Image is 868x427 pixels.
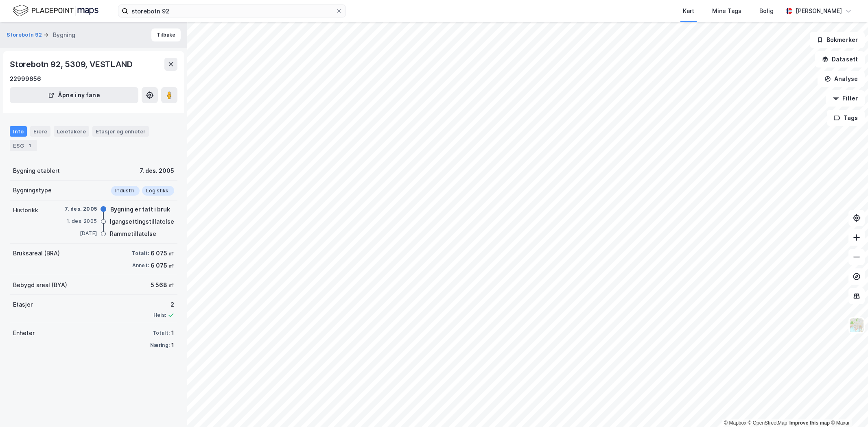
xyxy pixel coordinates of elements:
[10,87,138,103] button: Åpne i ny fane
[64,230,97,237] div: [DATE]
[789,420,830,426] a: Improve this map
[13,248,60,258] div: Bruksareal (BRA)
[10,58,134,71] div: Storebotn 92, 5309, VESTLAND
[54,126,89,137] div: Leietakere
[150,342,170,349] div: Næring:
[96,128,146,135] div: Etasjer og enheter
[128,5,336,17] input: Søk på adresse, matrikkel, gårdeiere, leietakere eller personer
[796,6,842,16] div: [PERSON_NAME]
[13,205,38,215] div: Historikk
[30,126,50,137] div: Eiere
[153,300,174,309] div: 2
[827,388,868,427] div: Kontrollprogram for chat
[13,166,60,176] div: Bygning etablert
[818,71,865,87] button: Analyse
[10,140,37,151] div: ESG
[13,185,52,195] div: Bygningstype
[151,28,181,41] button: Tilbake
[110,229,156,239] div: Rammetillatelse
[13,328,35,338] div: Enheter
[153,330,170,336] div: Totalt:
[53,30,75,40] div: Bygning
[64,205,97,213] div: 7. des. 2005
[132,262,149,269] div: Annet:
[10,74,41,84] div: 22999656
[153,312,166,318] div: Heis:
[140,166,174,176] div: 7. des. 2005
[7,31,44,39] button: Storebotn 92
[64,218,97,225] div: 1. des. 2005
[810,32,865,48] button: Bokmerker
[683,6,694,16] div: Kart
[151,248,174,258] div: 6 075 ㎡
[815,51,865,68] button: Datasett
[748,420,787,426] a: OpenStreetMap
[151,280,174,290] div: 5 568 ㎡
[151,261,174,270] div: 6 075 ㎡
[171,328,174,338] div: 1
[849,318,864,333] img: Z
[110,205,170,214] div: Bygning er tatt i bruk
[13,280,67,290] div: Bebygd areal (BYA)
[13,300,33,309] div: Etasjer
[826,90,865,107] button: Filter
[10,126,27,137] div: Info
[13,4,98,18] img: logo.f888ab2527a4732fd821a326f86c7f29.svg
[827,110,865,126] button: Tags
[132,250,149,257] div: Totalt:
[712,6,741,16] div: Mine Tags
[171,340,174,350] div: 1
[724,420,746,426] a: Mapbox
[110,217,174,227] div: Igangsettingstillatelse
[26,142,34,150] div: 1
[759,6,774,16] div: Bolig
[827,388,868,427] iframe: Chat Widget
